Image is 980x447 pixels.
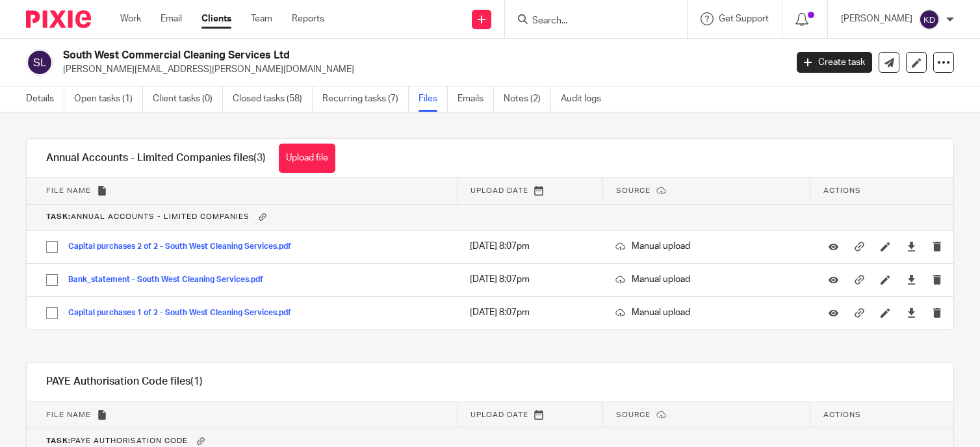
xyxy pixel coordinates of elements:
[26,10,91,28] img: Pixie
[153,86,223,112] a: Client tasks (0)
[40,301,64,326] input: Select
[26,49,53,76] img: svg%3E
[823,411,861,418] span: Actions
[120,12,141,25] a: Work
[470,306,589,319] p: [DATE] 8:07pm
[616,411,651,418] span: Source
[68,275,273,285] button: Bank_statement - South West Cleaning Services.pdf
[40,235,64,259] input: Select
[470,273,589,286] p: [DATE] 8:07pm
[419,86,448,112] a: Files
[46,151,266,165] h1: Annual Accounts - Limited Companies files
[531,16,648,27] input: Search
[40,268,64,292] input: Select
[63,49,634,62] h2: South West Commercial Cleaning Services Ltd
[907,240,916,253] a: Download
[46,375,203,389] h1: PAYE Authorisation Code files
[504,86,551,112] a: Notes (2)
[26,86,64,112] a: Details
[292,12,324,25] a: Reports
[201,12,231,25] a: Clients
[907,273,916,286] a: Download
[46,437,188,444] span: PAYE Authorisation Code
[823,187,861,194] span: Actions
[907,306,916,319] a: Download
[279,144,335,173] button: Upload file
[615,273,797,286] p: Manual upload
[46,214,250,221] span: Annual Accounts - Limited Companies
[253,153,266,163] span: (3)
[470,240,589,253] p: [DATE] 8:07pm
[68,242,301,251] button: Capital purchases 2 of 2 - South West Cleaning Services.pdf
[561,86,611,112] a: Audit logs
[251,12,272,25] a: Team
[68,309,301,318] button: Capital purchases 1 of 2 - South West Cleaning Services.pdf
[63,63,777,76] p: [PERSON_NAME][EMAIL_ADDRESS][PERSON_NAME][DOMAIN_NAME]
[616,187,651,194] span: Source
[719,14,769,23] span: Get Support
[615,240,797,253] p: Manual upload
[615,306,797,319] p: Manual upload
[322,86,409,112] a: Recurring tasks (7)
[841,12,912,25] p: [PERSON_NAME]
[471,411,528,418] span: Upload date
[797,52,872,73] a: Create task
[74,86,143,112] a: Open tasks (1)
[919,9,940,30] img: svg%3E
[46,411,91,418] span: File name
[46,187,91,194] span: File name
[46,214,71,221] b: Task:
[190,376,203,387] span: (1)
[471,187,528,194] span: Upload date
[46,437,71,444] b: Task:
[161,12,182,25] a: Email
[233,86,313,112] a: Closed tasks (58)
[458,86,494,112] a: Emails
